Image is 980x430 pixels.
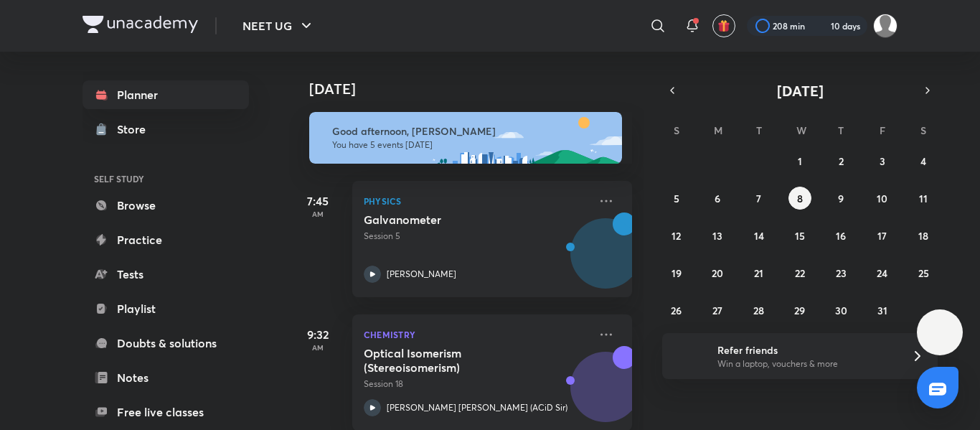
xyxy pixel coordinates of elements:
abbr: October 8, 2025 [797,192,803,205]
p: Session 5 [364,230,589,243]
button: October 9, 2025 [829,187,852,210]
button: October 21, 2025 [748,261,771,284]
abbr: October 5, 2025 [674,192,679,205]
abbr: October 10, 2025 [877,192,887,205]
a: Browse [83,191,249,220]
abbr: October 21, 2025 [754,266,763,280]
button: October 31, 2025 [871,299,894,322]
span: [DATE] [777,81,824,101]
button: October 2, 2025 [829,149,852,172]
img: Avatar [571,226,640,295]
button: October 1, 2025 [788,149,811,172]
a: Planner [83,80,249,109]
h4: [DATE] [309,80,646,98]
h5: Optical Isomerism (Stereoisomerism) [364,346,542,375]
button: [DATE] [682,80,918,101]
h5: Galvanometer [364,212,542,227]
a: Store [83,115,249,144]
button: October 28, 2025 [748,299,771,322]
h5: 7:45 [289,192,347,210]
p: [PERSON_NAME] [PERSON_NAME] (ACiD Sir) [387,401,567,414]
p: Session 18 [364,378,589,391]
button: October 13, 2025 [706,224,729,247]
abbr: October 11, 2025 [919,192,928,205]
button: October 17, 2025 [871,224,894,247]
button: October 30, 2025 [829,299,852,322]
abbr: October 31, 2025 [877,304,887,317]
p: Physics [364,192,589,210]
img: Company Logo [83,16,198,33]
abbr: October 24, 2025 [877,266,887,280]
button: avatar [712,14,735,37]
abbr: October 26, 2025 [671,304,682,317]
img: ttu [931,324,948,341]
img: streak [814,19,828,33]
abbr: October 30, 2025 [835,304,847,317]
button: October 29, 2025 [788,299,811,322]
a: Doubts & solutions [83,329,249,357]
img: avatar [717,19,730,32]
button: October 20, 2025 [706,261,729,284]
abbr: Saturday [920,123,926,137]
abbr: October 25, 2025 [918,266,929,280]
button: October 22, 2025 [788,261,811,284]
abbr: October 15, 2025 [795,229,805,243]
abbr: October 6, 2025 [715,192,720,205]
button: October 10, 2025 [871,187,894,210]
h6: SELF STUDY [83,167,249,191]
p: Chemistry [364,326,589,343]
button: October 25, 2025 [912,261,935,284]
abbr: October 9, 2025 [838,192,844,205]
button: October 4, 2025 [912,149,935,172]
abbr: October 16, 2025 [836,229,846,243]
abbr: October 1, 2025 [798,154,802,168]
abbr: Friday [880,123,885,137]
abbr: Thursday [838,123,844,137]
p: [PERSON_NAME] [387,268,456,281]
button: October 11, 2025 [912,187,935,210]
abbr: October 4, 2025 [920,154,926,168]
h6: Good afternoon, [PERSON_NAME] [332,125,609,138]
abbr: October 22, 2025 [795,266,805,280]
abbr: October 13, 2025 [712,229,722,243]
abbr: October 2, 2025 [839,154,844,168]
button: October 15, 2025 [788,224,811,247]
a: Company Logo [83,16,198,37]
abbr: October 20, 2025 [712,266,723,280]
abbr: Sunday [674,123,679,137]
button: October 8, 2025 [788,187,811,210]
abbr: October 7, 2025 [756,192,761,205]
abbr: October 19, 2025 [672,266,682,280]
div: Store [117,121,154,138]
button: October 23, 2025 [829,261,852,284]
button: October 3, 2025 [871,149,894,172]
a: Tests [83,260,249,289]
p: Win a laptop, vouchers & more [717,357,894,370]
img: referral [674,342,702,370]
button: NEET UG [234,11,324,40]
p: You have 5 events [DATE] [332,139,609,151]
img: Avatar [571,360,640,429]
button: October 7, 2025 [748,187,771,210]
button: October 5, 2025 [665,187,688,210]
button: October 18, 2025 [912,224,935,247]
abbr: Monday [714,123,722,137]
abbr: October 18, 2025 [918,229,928,243]
a: Playlist [83,294,249,323]
button: October 24, 2025 [871,261,894,284]
button: October 27, 2025 [706,299,729,322]
abbr: October 17, 2025 [877,229,887,243]
abbr: October 12, 2025 [672,229,681,243]
p: AM [289,343,347,352]
abbr: October 14, 2025 [754,229,764,243]
abbr: October 28, 2025 [753,304,764,317]
abbr: October 27, 2025 [712,304,722,317]
img: Amisha Rani [873,14,897,38]
button: October 26, 2025 [665,299,688,322]
button: October 14, 2025 [748,224,771,247]
abbr: October 23, 2025 [836,266,847,280]
a: Free live classes [83,398,249,426]
p: AM [289,210,347,218]
h5: 9:32 [289,326,347,343]
abbr: October 29, 2025 [794,304,805,317]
